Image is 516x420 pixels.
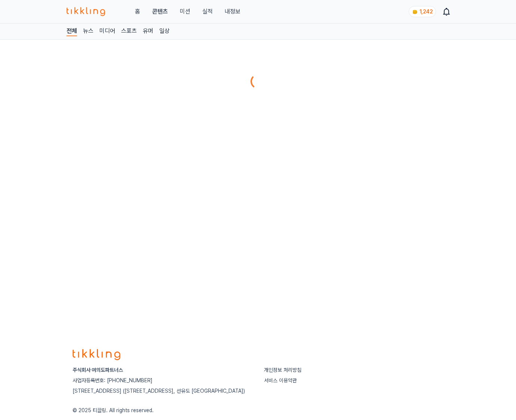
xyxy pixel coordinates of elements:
a: 일상 [159,27,170,36]
img: coin [412,9,418,15]
p: © 2025 티끌링. All rights reserved. [73,407,443,414]
a: 실적 [202,7,213,16]
img: logo [73,349,120,360]
a: 뉴스 [83,27,93,36]
p: [STREET_ADDRESS] ([STREET_ADDRESS], 선유도 [GEOGRAPHIC_DATA]) [73,387,252,395]
p: 사업자등록번호: [PHONE_NUMBER] [73,377,252,384]
a: 미디어 [99,27,115,36]
a: 유머 [143,27,153,36]
a: 콘텐츠 [152,7,168,16]
button: 미션 [180,7,190,16]
a: 서비스 이용약관 [264,377,297,383]
p: 주식회사 여의도파트너스 [73,366,252,374]
a: 내정보 [225,7,240,16]
span: 1,242 [420,9,433,15]
img: 티끌링 [67,7,105,16]
a: 스포츠 [121,27,137,36]
a: 홈 [135,7,140,16]
a: 개인정보 처리방침 [264,367,301,373]
a: 전체 [67,27,77,36]
a: coin 1,242 [409,6,434,17]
